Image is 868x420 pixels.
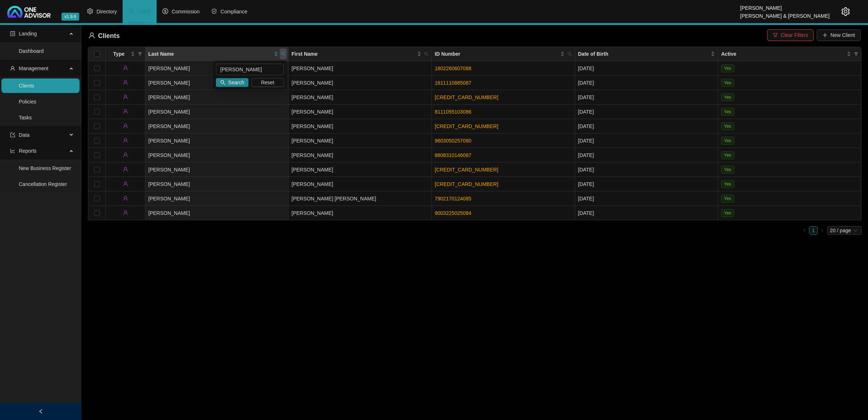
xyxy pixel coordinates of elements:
a: Dashboard [19,48,44,54]
a: [CREDIT_CARD_NUMBER] [435,123,498,129]
a: Clients [19,83,34,89]
button: Reset [251,78,284,87]
span: user [123,152,128,157]
div: [PERSON_NAME] [740,2,830,10]
span: user [123,181,128,186]
td: [PERSON_NAME] [PERSON_NAME] [289,191,432,206]
a: 8808310146087 [435,152,471,158]
span: Last Name [148,50,272,58]
span: Search [228,79,244,86]
span: filter [773,33,778,38]
a: New Business Register [19,165,71,171]
span: search [281,52,285,56]
span: search [566,48,573,59]
a: Policies [19,99,36,105]
a: [CREDIT_CARD_NUMBER] [435,167,498,173]
span: First Name [292,50,416,58]
span: Yes [721,64,734,72]
a: 7902170124085 [435,196,471,201]
td: [DATE] [575,105,718,119]
span: Landing [19,31,37,37]
span: filter [852,48,860,59]
td: [PERSON_NAME] [289,119,432,133]
span: Directory [97,9,117,14]
span: Active [721,50,845,58]
a: 1802260607088 [435,65,471,71]
span: Commission [172,9,200,14]
td: [DATE] [575,76,718,90]
span: Yes [721,209,734,217]
a: Cancellation Register [19,181,67,187]
span: Yes [721,79,734,87]
span: import [10,132,15,137]
td: [PERSON_NAME] [145,105,289,119]
a: 1611110885087 [435,80,471,86]
span: search [424,52,429,56]
img: 2df55531c6924b55f21c4cf5d4484680-logo-light.svg [7,6,51,18]
span: Yes [721,122,734,130]
button: left [800,226,809,235]
span: Type [109,50,129,58]
td: [DATE] [575,90,718,105]
span: Clients [98,32,120,39]
td: [DATE] [575,148,718,162]
td: [PERSON_NAME] [145,119,289,133]
button: Search [216,78,248,87]
li: Previous Page [800,226,809,235]
span: filter [854,52,858,56]
td: [PERSON_NAME] [289,177,432,191]
span: filter [136,48,144,59]
span: 20 / page [830,226,859,234]
th: First Name [289,47,432,61]
td: [PERSON_NAME] [289,148,432,162]
td: [DATE] [575,61,718,76]
span: user [123,167,128,172]
td: [DATE] [575,162,718,177]
a: 9003225025084 [435,210,471,216]
span: Yes [721,137,734,145]
span: user [123,138,128,143]
span: Client [138,9,151,14]
span: search [280,48,287,59]
td: [PERSON_NAME] [145,90,289,105]
div: Page Size [827,226,861,235]
span: Yes [721,108,734,116]
td: [PERSON_NAME] [145,133,289,148]
a: 1 [809,226,817,234]
button: Clear Filters [767,29,814,41]
span: user [123,196,128,201]
div: [PERSON_NAME] & [PERSON_NAME] [740,10,830,18]
span: user [123,94,128,99]
span: Management [19,65,48,71]
th: Date of Birth [575,47,718,61]
span: Yes [721,93,734,101]
span: user [89,32,95,39]
span: search [220,80,225,85]
td: [DATE] [575,177,718,191]
td: [PERSON_NAME] [289,61,432,76]
span: Yes [721,180,734,188]
td: [PERSON_NAME] [145,148,289,162]
span: v1.9.6 [61,13,79,21]
span: Compliance [221,9,247,14]
td: [PERSON_NAME] [145,61,289,76]
input: Search Last Name [216,64,284,75]
span: user [123,80,128,85]
span: Yes [721,166,734,174]
span: Reports [19,148,37,154]
span: user [128,8,134,14]
a: Tasks [19,115,32,120]
td: [PERSON_NAME] [289,162,432,177]
span: plus [822,33,827,38]
a: [CREDIT_CARD_NUMBER] [435,181,498,187]
span: ID Number [435,50,559,58]
span: right [820,228,824,233]
span: profile [10,31,15,36]
td: [DATE] [575,206,718,220]
td: [PERSON_NAME] [145,206,289,220]
td: [PERSON_NAME] [145,76,289,90]
span: search [423,48,430,59]
a: 9603050257080 [435,138,471,144]
th: ID Number [432,47,575,61]
th: Active [718,47,861,61]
